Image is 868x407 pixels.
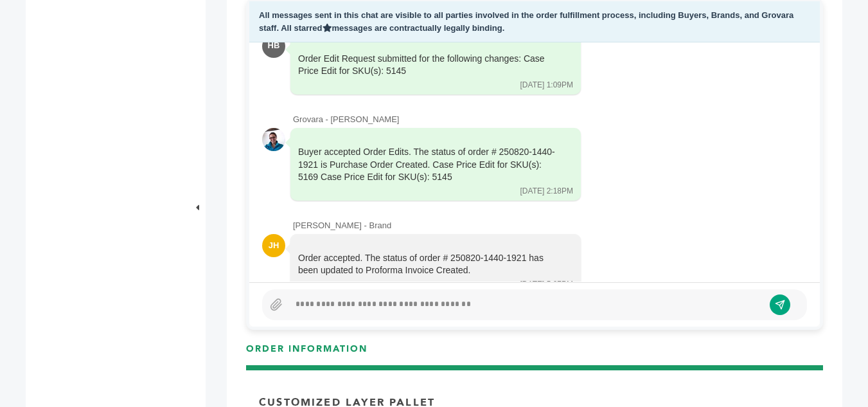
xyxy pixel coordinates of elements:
[298,252,555,277] div: Order accepted. The status of order # 250820-1440-1921 has been updated to Proforma Invoice Created.
[298,53,555,78] div: Order Edit Request submitted for the following changes: Case Price Edit for SKU(s): 5145
[520,279,573,290] div: [DATE] 5:07PM
[293,114,807,125] div: Grovara - [PERSON_NAME]
[249,1,820,42] div: All messages sent in this chat are visible to all parties involved in the order fulfillment proce...
[262,234,285,257] div: JH
[520,186,573,197] div: [DATE] 2:18PM
[262,35,285,58] div: HB
[298,146,555,184] div: Buyer accepted Order Edits. The status of order # 250820-1440-1921 is Purchase Order Created. Cas...
[246,343,823,365] h3: ORDER INFORMATION
[520,80,573,91] div: [DATE] 1:09PM
[293,220,807,231] div: [PERSON_NAME] - Brand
